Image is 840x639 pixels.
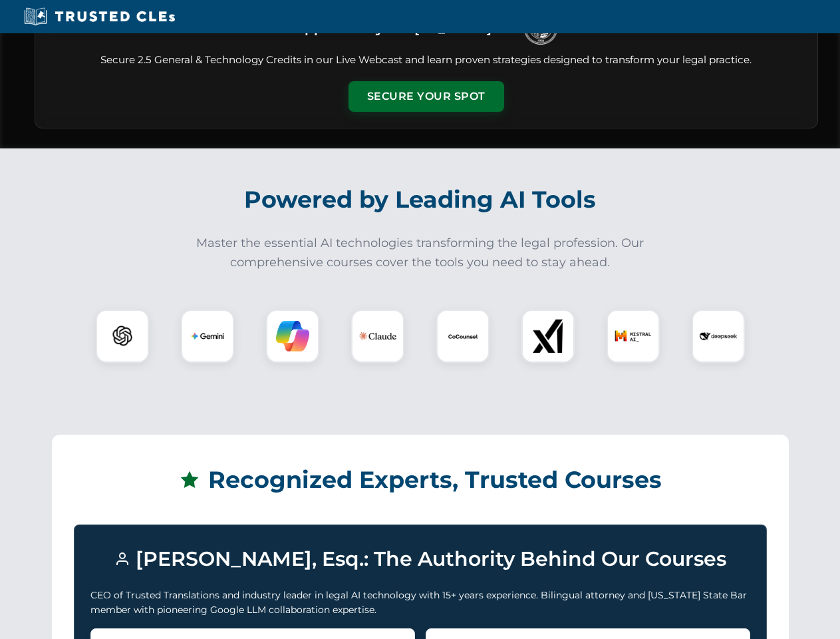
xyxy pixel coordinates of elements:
[181,310,234,363] div: Gemini
[51,53,801,68] p: Secure 2.5 General & Technology Credits in our Live Webcast and learn proven strategies designed ...
[615,318,652,355] img: Mistral AI Logo
[521,310,575,363] div: xAI
[266,310,319,363] div: Copilot
[692,310,745,363] div: DeepSeek
[359,318,396,355] img: Claude Logo
[191,319,224,353] img: Gemini Logo
[276,319,309,353] img: Copilot Logo
[90,588,750,618] p: CEO of Trusted Translations and industry leader in legal AI technology with 15+ years experience....
[607,310,660,363] div: Mistral AI
[351,310,404,363] div: Claude
[700,318,737,355] img: DeepSeek Logo
[20,7,179,27] img: Trusted CLEs
[52,176,789,223] h2: Powered by Leading AI Tools
[74,457,767,503] h2: Recognized Experts, Trusted Courses
[446,319,480,353] img: CoCounsel Logo
[436,310,490,363] div: CoCounsel
[531,319,565,353] img: xAI Logo
[188,234,653,272] p: Master the essential AI technologies transforming the legal profession. Our comprehensive courses...
[349,81,504,112] button: Secure Your Spot
[96,310,149,363] div: ChatGPT
[90,541,750,577] h3: [PERSON_NAME], Esq.: The Authority Behind Our Courses
[103,317,142,355] img: ChatGPT Logo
